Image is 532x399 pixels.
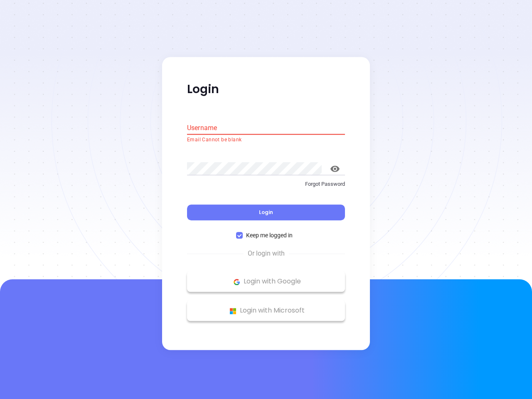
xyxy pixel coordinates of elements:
p: Forgot Password [187,180,345,188]
a: Forgot Password [187,180,345,195]
button: Google Logo Login with Google [187,271,345,292]
p: Login with Google [191,276,341,288]
button: Microsoft Logo Login with Microsoft [187,300,345,321]
button: Login [187,205,345,221]
img: Google Logo [232,277,242,287]
button: toggle password visibility [325,159,345,179]
img: Microsoft Logo [228,306,238,316]
p: Login with Microsoft [191,305,341,317]
span: Keep me logged in [243,231,296,240]
span: Or login with [244,249,289,259]
p: Email Cannot be blank [187,136,345,144]
span: Login [259,209,273,216]
p: Login [187,82,345,97]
